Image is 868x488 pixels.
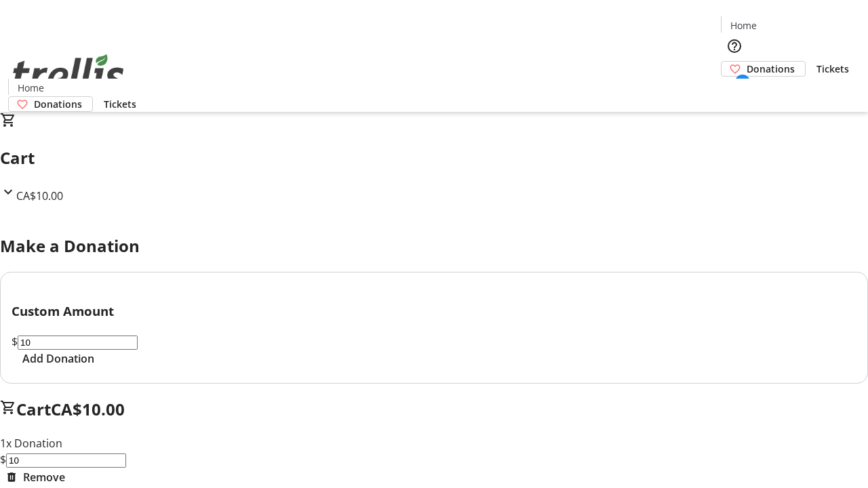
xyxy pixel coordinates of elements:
span: Tickets [816,62,849,76]
span: Remove [23,469,65,485]
span: Donations [747,62,795,76]
span: Home [18,81,44,95]
a: Donations [8,96,93,112]
span: Tickets [104,97,136,111]
span: CA$10.00 [51,398,125,420]
button: Add Donation [12,350,105,367]
span: Home [730,18,757,33]
button: Cart [721,77,748,104]
button: Help [721,33,748,60]
input: Donation Amount [6,453,126,468]
span: CA$10.00 [16,188,63,203]
img: Orient E2E Organization 2vYDa0Q0Vt's Logo [8,39,129,107]
span: Donations [34,97,82,111]
input: Donation Amount [18,335,138,350]
span: $ [12,334,18,349]
a: Donations [721,61,806,77]
span: Add Donation [22,350,94,367]
a: Tickets [93,97,147,111]
a: Tickets [806,62,860,76]
h3: Custom Amount [12,302,856,321]
a: Home [9,81,52,95]
a: Home [722,18,765,33]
